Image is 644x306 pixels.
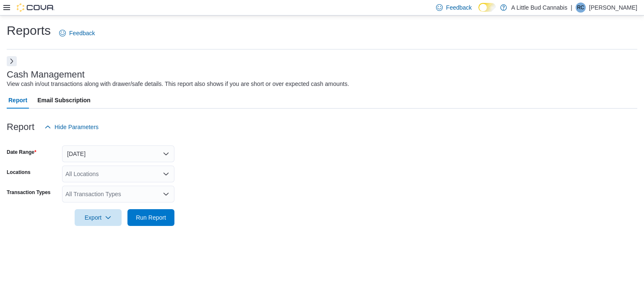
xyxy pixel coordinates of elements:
[80,209,117,226] span: Export
[589,3,637,13] p: [PERSON_NAME]
[75,209,122,226] button: Export
[7,149,36,156] label: Date Range
[576,3,586,13] div: Rakim Chappell-Knibbs
[7,70,85,80] h3: Cash Management
[37,92,91,109] span: Email Subscription
[7,56,17,66] button: Next
[56,25,98,41] a: Feedback
[163,191,169,197] button: Open list of options
[55,123,99,131] span: Hide Parameters
[7,122,34,132] h3: Report
[446,3,472,12] span: Feedback
[163,171,169,177] button: Open list of options
[577,3,584,13] span: RC
[478,12,479,12] span: Dark Mode
[17,3,55,12] img: Cova
[478,3,496,12] input: Dark Mode
[7,22,51,39] h1: Reports
[127,209,174,226] button: Run Report
[7,80,349,88] div: View cash in/out transactions along with drawer/safe details. This report also shows if you are s...
[571,3,572,13] p: |
[41,119,102,135] button: Hide Parameters
[511,3,567,13] p: A Little Bud Cannabis
[62,145,174,162] button: [DATE]
[7,189,50,196] label: Transaction Types
[7,169,31,176] label: Locations
[69,29,95,37] span: Feedback
[136,213,166,222] span: Run Report
[8,92,27,109] span: Report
